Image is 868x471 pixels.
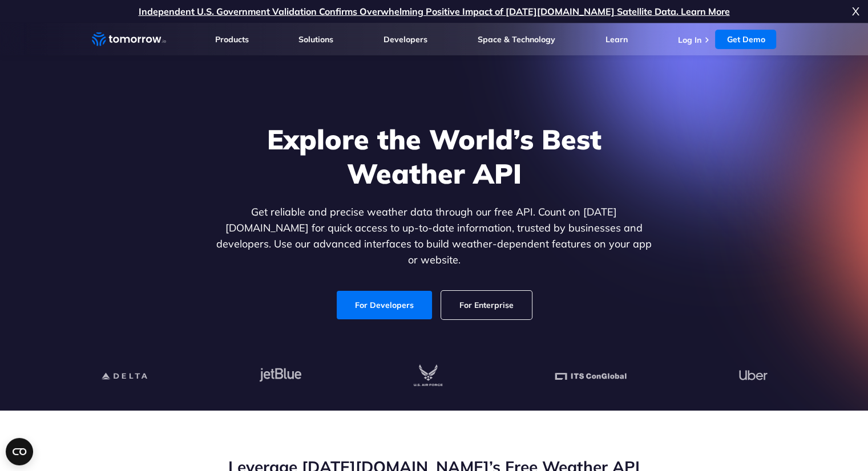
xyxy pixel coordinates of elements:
[92,31,166,48] a: Home link
[214,122,655,190] h1: Explore the World’s Best Weather API
[6,438,33,465] button: Open CMP widget
[715,30,776,49] a: Get Demo
[215,34,249,44] a: Products
[337,291,432,319] a: For Developers
[298,34,333,44] a: Solutions
[441,291,532,319] a: For Enterprise
[214,204,655,268] p: Get reliable and precise weather data through our free API. Count on [DATE][DOMAIN_NAME] for quic...
[677,35,701,45] a: Log In
[605,34,628,44] a: Learn
[383,34,427,44] a: Developers
[478,34,555,44] a: Space & Technology
[139,6,730,17] a: Independent U.S. Government Validation Confirms Overwhelming Positive Impact of [DATE][DOMAIN_NAM...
